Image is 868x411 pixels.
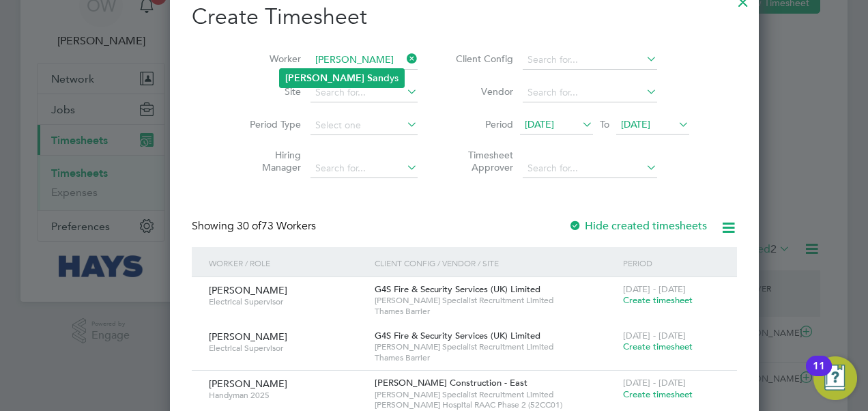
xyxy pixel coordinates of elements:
[237,219,316,233] span: 73 Workers
[240,149,301,173] label: Hiring Manager
[285,72,364,84] b: [PERSON_NAME]
[310,159,418,178] input: Search for...
[209,378,287,390] span: [PERSON_NAME]
[310,83,418,102] input: Search for...
[205,247,371,279] div: Worker / Role
[452,149,513,173] label: Timesheet Approver
[621,118,650,130] span: [DATE]
[375,283,540,295] span: G4S Fire & Security Services (UK) Limited
[620,247,723,279] div: Period
[813,366,825,384] div: 11
[192,219,319,233] div: Showing
[525,118,554,130] span: [DATE]
[452,85,513,98] label: Vendor
[623,330,686,341] span: [DATE] - [DATE]
[623,341,693,352] span: Create timesheet
[596,115,613,133] span: To
[375,399,616,410] span: [PERSON_NAME] Hospital RAAC Phase 2 (52CC01)
[240,53,301,65] label: Worker
[523,51,657,70] input: Search for...
[523,159,657,178] input: Search for...
[209,343,364,354] span: Electrical Supervisor
[452,118,513,130] label: Period
[371,247,620,279] div: Client Config / Vendor / Site
[240,85,301,98] label: Site
[623,294,693,306] span: Create timesheet
[813,356,857,400] button: Open Resource Center, 11 new notifications
[375,295,616,306] span: [PERSON_NAME] Specialist Recruitment Limited
[375,377,527,388] span: [PERSON_NAME] Construction - East
[568,219,707,233] label: Hide created timesheets
[192,3,737,31] h2: Create Timesheet
[209,390,364,401] span: Handyman 2025
[452,53,513,65] label: Client Config
[310,51,418,70] input: Search for...
[209,284,287,296] span: [PERSON_NAME]
[209,330,287,343] span: [PERSON_NAME]
[240,118,301,130] label: Period Type
[375,306,616,317] span: Thames Barrier
[375,352,616,363] span: Thames Barrier
[623,283,686,295] span: [DATE] - [DATE]
[623,377,686,388] span: [DATE] - [DATE]
[375,389,616,400] span: [PERSON_NAME] Specialist Recruitment Limited
[375,341,616,352] span: [PERSON_NAME] Specialist Recruitment Limited
[623,388,693,400] span: Create timesheet
[237,219,261,233] span: 30 of
[209,296,364,307] span: Electrical Supervisor
[523,83,657,102] input: Search for...
[280,69,404,87] li: dys
[375,330,540,341] span: G4S Fire & Security Services (UK) Limited
[367,72,384,84] b: San
[310,116,418,135] input: Select one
